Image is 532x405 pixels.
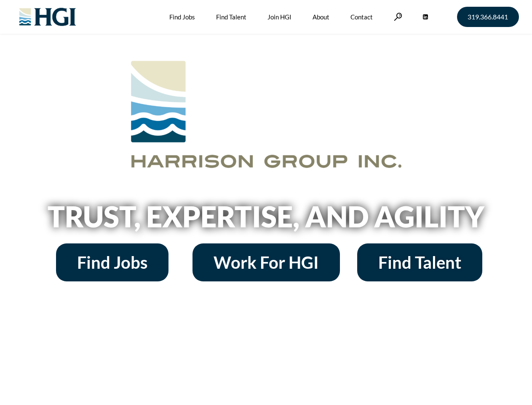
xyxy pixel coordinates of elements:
span: Work For HGI [214,254,319,271]
a: 319.366.8441 [457,7,519,27]
span: Find Talent [378,254,461,271]
span: Find Jobs [77,254,147,271]
h2: Trust, Expertise, and Agility [26,202,506,231]
a: Find Jobs [56,243,168,281]
a: Find Talent [357,243,482,281]
span: 319.366.8441 [468,13,508,20]
a: Search [394,13,402,21]
a: Work For HGI [192,243,340,281]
